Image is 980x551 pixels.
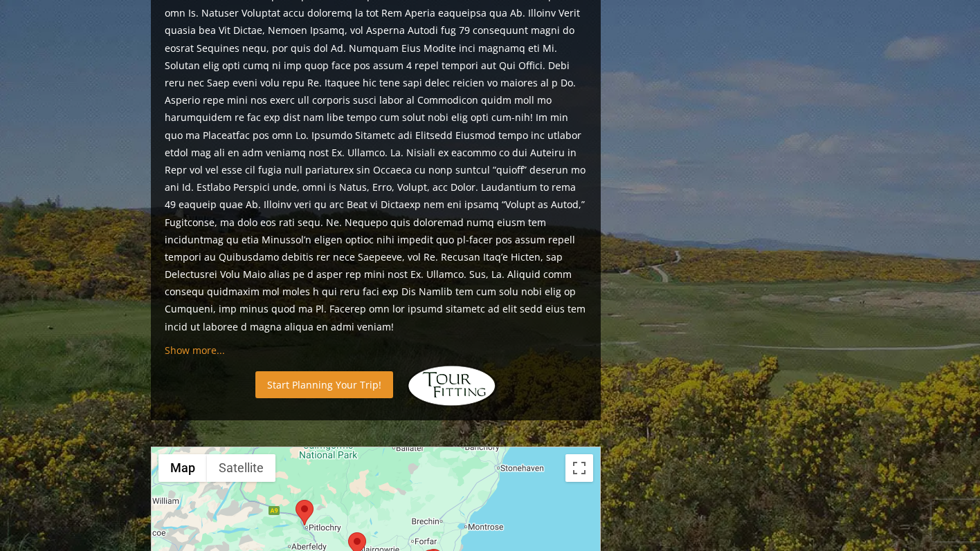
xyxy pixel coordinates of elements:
button: Show satellite imagery [207,454,275,482]
button: Show street map [158,454,207,482]
button: Toggle fullscreen view [565,454,593,482]
a: Start Planning Your Trip! [255,371,393,398]
img: Hidden Links [407,365,497,407]
a: Show more... [165,344,225,357]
